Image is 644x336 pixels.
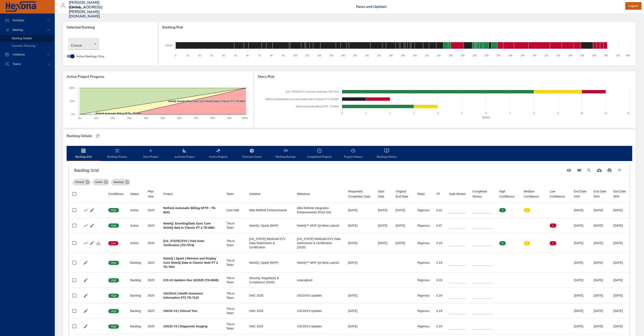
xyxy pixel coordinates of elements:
div: Rigorous [418,241,430,245]
div: Rigorous [418,278,430,282]
div: Sort [163,191,173,196]
div: [DATE] [574,241,587,245]
text: 110 [305,54,309,57]
text: 360 [604,54,608,57]
text: 40% [144,117,149,119]
div: Cool Kids [226,208,242,212]
div: [DATE] [348,241,371,245]
button: Show Burnup [83,222,89,229]
span: Logout [629,3,638,9]
div: Sort [472,189,492,199]
span: Backlog Risk [162,25,632,30]
text: 250 [473,54,476,57]
text: 150 [353,54,357,57]
div: Rigorous [418,309,430,313]
div: ABA Rethink Integration Enhancements (Post GA) [297,206,341,214]
div: [DATE] [594,261,607,265]
span: 3 [499,208,506,212]
div: The A-Team [226,291,242,300]
text: 220 [437,54,440,57]
div: The A-Team [226,307,242,315]
text: 160 [365,54,369,57]
text: 190 [401,54,405,57]
text: 140 [341,54,345,57]
text: 170 [377,54,381,57]
span: Project History [339,148,367,159]
div: NoteIQ™ MVP Q4 Beta Launch [297,223,341,228]
div: [DATE] [378,241,389,245]
div: [DATE] [613,309,626,313]
span: Backlog Grid [69,148,98,159]
text: 3 [413,112,415,114]
div: 0.19 [436,278,442,282]
span: Backlog [111,180,126,184]
div: USCDIV3 Updates [297,309,341,313]
text: 310 [544,54,548,57]
div: [DATE] [574,223,587,228]
span: Active Backlogs Only [76,54,104,59]
div: [DATE] [594,309,607,313]
span: High [108,224,119,227]
text: 120 [317,54,321,57]
span: Completed Projects [305,148,334,159]
h3: [PERSON_NAME][EMAIL_ADDRESS][PERSON_NAME][DOMAIN_NAME] [69,0,103,19]
div: [DATE] [613,223,626,228]
div: [US_STATE] Medicaid EVV Data Submission & Certification (2025) [297,237,341,249]
div: 2025 [148,223,157,228]
span: Scenario Planning [12,44,35,48]
button: Search [584,165,594,175]
div: Status [130,191,139,196]
text: 1 [366,112,367,114]
span: Confidence [108,191,123,196]
text: 240 [461,54,465,57]
span: Start Date [378,189,389,199]
div: Sort [449,191,466,196]
div: [DATE] [348,309,371,313]
text: 9 [557,112,558,114]
div: Sort [226,191,234,196]
div: ABA Rethink Enhancements [249,208,290,212]
span: 0 [499,224,506,227]
div: Sort [249,191,260,196]
text: 80% [210,117,215,119]
b: NoteIQ: Eventing/Data Sync Core NoteIQ data in Classic PT 2 TD-6861 [163,222,215,229]
span: 1 [550,241,556,245]
text: 100% [69,87,75,89]
text: 4 [437,112,439,114]
span: TP [436,191,442,196]
button: Edit Project Details [83,277,89,283]
div: [DATE] [396,241,411,245]
div: Table Toolbar [69,164,630,177]
div: 0.07 [436,223,442,228]
div: unassigned [297,278,341,282]
div: TP [436,191,440,196]
text: 30% [127,117,132,119]
span: 1 [550,224,556,227]
text: 0 [341,112,343,114]
text: 0% [78,117,81,119]
div: The A-Team [226,221,242,230]
span: Active Project Progress [67,75,250,79]
img: Hexona [5,1,37,12]
text: 40 [222,54,225,57]
div: Medium Confidence [524,189,543,199]
div: End Date 90% [613,189,626,199]
div: Sort [108,191,123,196]
text: Rethink Automatic Billing SFTP - TD-6641 [296,105,339,108]
text: 5 [461,112,463,114]
span: Backlog Burnup [271,148,300,159]
div: Save In-Line Updates [95,240,102,246]
span: Team [226,191,242,196]
div: Backlog Details [65,133,93,139]
text: 270 [497,54,500,57]
button: Standard Views [564,165,574,175]
button: Download CSV [594,165,604,175]
span: Backlog Priority [103,148,131,159]
div: ONC 2025 [249,309,290,313]
text: 280 [509,54,512,57]
text: 8 [533,112,535,114]
text: 100% [242,117,248,119]
div: Security, Regulatory & Compliance (2025) [249,276,290,284]
div: 2025 [148,208,157,212]
text: 200 [413,54,417,57]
